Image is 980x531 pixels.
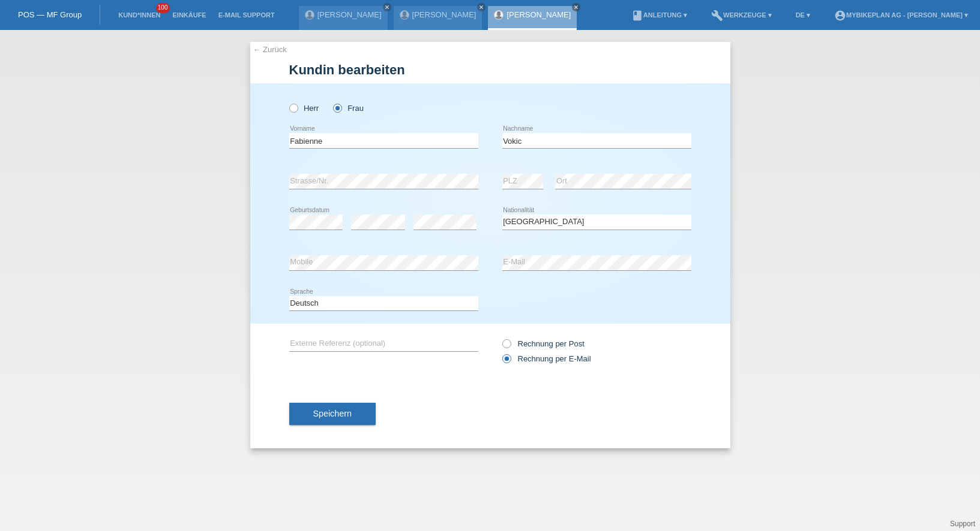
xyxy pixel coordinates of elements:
[631,10,643,22] i: book
[18,10,82,19] a: POS — MF Group
[507,10,571,19] a: [PERSON_NAME]
[212,11,281,19] a: E-Mail Support
[834,10,846,22] i: account_circle
[166,11,212,19] a: Einkäufe
[573,4,579,10] i: close
[502,354,510,369] input: Rechnung per E-Mail
[572,3,580,11] a: close
[317,10,382,19] a: [PERSON_NAME]
[289,62,691,77] h1: Kundin bearbeiten
[384,4,390,10] i: close
[950,520,975,528] a: Support
[333,104,364,113] label: Frau
[289,403,376,426] button: Speichern
[112,11,166,19] a: Kund*innen
[502,339,510,354] input: Rechnung per Post
[705,11,778,19] a: buildWerkzeuge ▾
[478,4,484,10] i: close
[477,3,485,11] a: close
[625,11,693,19] a: bookAnleitung ▾
[502,354,591,363] label: Rechnung per E-Mail
[289,104,297,111] input: Herr
[289,104,319,113] label: Herr
[253,45,287,54] a: ← Zurück
[711,10,723,22] i: build
[156,3,170,13] span: 100
[790,11,816,19] a: DE ▾
[502,339,585,348] label: Rechnung per Post
[333,104,341,111] input: Frau
[383,3,391,11] a: close
[828,11,974,19] a: account_circleMybikeplan AG - [PERSON_NAME] ▾
[412,10,476,19] a: [PERSON_NAME]
[313,409,352,418] span: Speichern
